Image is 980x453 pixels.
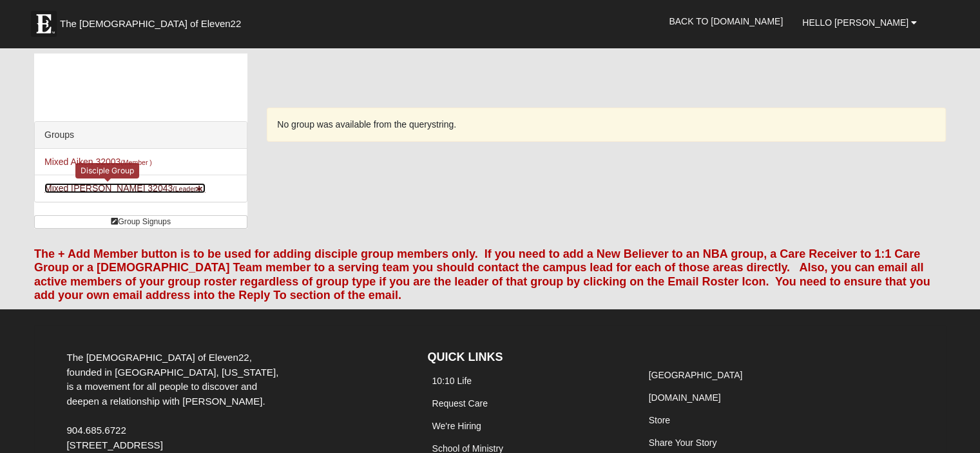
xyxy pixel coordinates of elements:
small: (Leader ) [173,185,206,193]
a: 10:10 Life [432,376,472,386]
a: Request Care [432,398,487,409]
a: Group Signups [34,215,247,229]
a: Mixed Aiken 32003(Member ) [44,157,152,167]
a: Store [649,415,670,425]
a: Hello [PERSON_NAME] [793,6,927,39]
a: We're Hiring [432,421,481,431]
div: Groups [35,122,247,149]
font: The + Add Member button is to be used for adding disciple group members only. If you need to add ... [34,247,930,302]
a: Back to [DOMAIN_NAME] [659,5,793,37]
a: The [DEMOGRAPHIC_DATA] of Eleven22 [24,5,282,37]
div: Disciple Group [75,163,139,178]
a: Mixed [PERSON_NAME] 32043(Leader) [44,183,206,193]
div: No group was available from the querystring. [267,108,946,142]
img: Eleven22 logo [31,11,57,37]
a: [GEOGRAPHIC_DATA] [649,370,743,380]
span: Hello [PERSON_NAME] [802,17,908,28]
span: The [DEMOGRAPHIC_DATA] of Eleven22 [60,17,241,30]
a: [DOMAIN_NAME] [649,392,721,403]
small: (Member ) [120,159,151,166]
h4: QUICK LINKS [427,351,624,365]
